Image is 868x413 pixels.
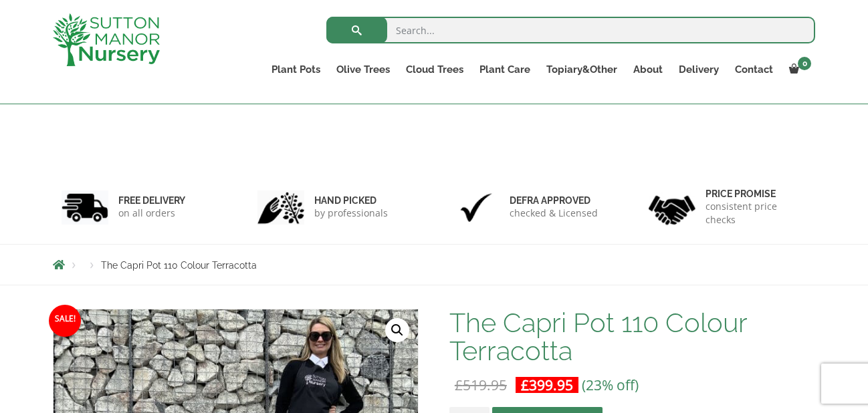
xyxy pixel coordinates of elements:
[521,376,529,394] span: £
[455,376,463,394] span: £
[314,194,388,206] h6: hand picked
[449,309,815,365] h1: The Capri Pot 110 Colour Terracotta
[263,60,328,79] a: Plant Pots
[398,60,471,79] a: Cloud Trees
[257,190,304,225] img: 2.jpg
[706,200,807,227] p: consistent price checks
[455,376,507,394] bdi: 519.95
[510,194,598,206] h6: Defra approved
[727,60,781,79] a: Contact
[62,190,108,225] img: 1.jpg
[53,13,160,66] img: logo
[53,259,815,270] nav: Breadcrumbs
[649,187,695,228] img: 4.jpg
[781,60,815,79] a: 0
[671,60,727,79] a: Delivery
[101,260,257,271] span: The Capri Pot 110 Colour Terracotta
[118,206,185,220] p: on all orders
[798,57,811,70] span: 0
[538,60,625,79] a: Topiary&Other
[521,376,573,394] bdi: 399.95
[326,17,815,43] input: Search...
[625,60,671,79] a: About
[118,194,185,206] h6: FREE DELIVERY
[510,206,598,220] p: checked & Licensed
[453,190,500,225] img: 3.jpg
[706,188,807,200] h6: Price promise
[385,318,409,342] a: View full-screen image gallery
[49,305,81,337] span: Sale!
[314,206,388,220] p: by professionals
[328,60,398,79] a: Olive Trees
[582,376,639,394] span: (23% off)
[471,60,538,79] a: Plant Care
